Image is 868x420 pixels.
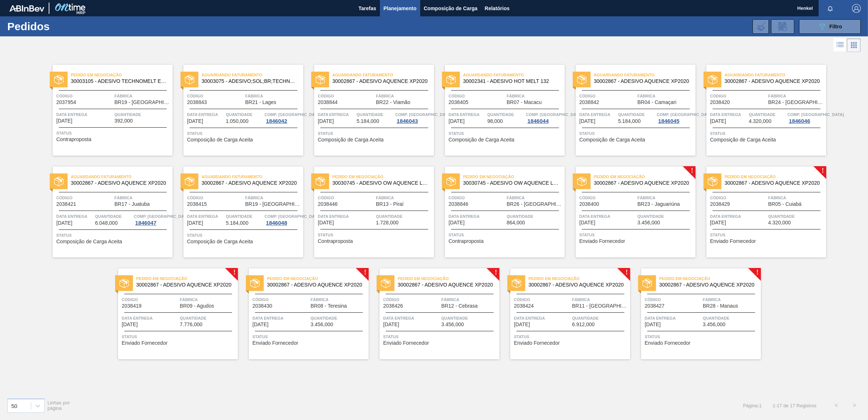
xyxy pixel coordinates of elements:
button: Notificações [819,3,842,13]
span: Status [318,231,432,239]
div: 1846047 [134,220,158,226]
div: 50 [11,403,17,409]
a: Comp. [GEOGRAPHIC_DATA]1846046 [787,111,824,124]
span: Status [318,130,432,137]
h1: Pedidos [7,22,119,31]
span: Código [122,296,178,303]
span: 864,000 [507,220,525,225]
a: statusAguardando Faturamento30002867 - ADESIVO AQUENCE XP2020Código2038420FábricaBR24 - [GEOGRAPH... [695,65,826,156]
span: Status [579,231,694,239]
span: 30002867 - ADESIVO AQUENCE XP2020 [332,79,428,84]
div: Visão em Lista [833,38,847,52]
span: 30002867 - ADESIVO AQUENCE XP2020 [398,282,494,288]
img: status [185,75,194,84]
span: Data entrega [579,213,636,220]
span: Quantidade [487,111,524,118]
span: Fábrica [507,92,563,100]
span: Pedido em Negociação [594,173,695,180]
span: Data entrega [449,111,486,118]
span: 30003105 - ADESIVO TECHNOMELT EM 362 [71,79,167,84]
a: !statusPedido em Negociação30002867 - ADESIVO AQUENCE XP2020Código2038429FábricaBR05 - CuiabáData... [695,167,826,257]
a: Comp. [GEOGRAPHIC_DATA]1846043 [395,111,432,124]
img: status [708,75,717,84]
span: Status [514,333,628,340]
span: Fábrica [768,194,824,201]
div: Visão em Cards [847,38,861,52]
span: 30002867 - ADESIVO AQUENCE XP2020 [202,180,297,186]
span: Fábrica [637,92,694,100]
span: Status [252,333,367,340]
span: Status [56,232,171,239]
span: Composição de Carga Aceita [187,239,253,244]
span: Fábrica [114,92,171,100]
span: Status [645,333,759,340]
span: BR22 - Viamão [376,100,410,105]
span: Data entrega [56,111,113,118]
span: BR19 - Nova Rio [245,201,301,207]
span: 7.776,000 [180,322,202,327]
div: Solicitação de Revisão de Pedidos [771,19,794,34]
span: 30030745 - ADESIVO OW AQUENCE LG 30 MCR [463,180,559,186]
span: 2038430 [252,303,272,309]
div: 1846045 [657,118,681,124]
span: Composição de Carga Aceita [187,137,253,143]
span: 30002341 - ADESIVO HOT MELT 132 [463,79,559,84]
span: 30002867 - ADESIVO AQUENCE XP2020 [659,282,755,288]
span: BR08 - Teresina [311,303,347,309]
span: Status [579,130,694,137]
span: Status [122,333,236,340]
span: 14/10/2025 [187,119,203,124]
span: 5.184,000 [226,220,248,226]
a: Comp. [GEOGRAPHIC_DATA]1846047 [134,213,171,226]
span: 2038844 [318,100,338,105]
span: Comp. Carga [134,213,190,220]
img: Logout [852,4,861,13]
a: statusAguardando Faturamento30002867 - ADESIVO AQUENCE XP2020Código2038844FábricaBR22 - ViamãoDat... [303,65,434,156]
span: Fábrica [703,296,759,303]
span: 21/10/2025 [449,220,465,225]
span: Enviado Fornecedor [514,340,560,346]
span: 30002867 - ADESIVO AQUENCE XP2020 [136,282,232,288]
span: Pedido em Negociação [725,173,826,180]
span: Aguardando Faturamento [202,71,303,79]
span: 17/10/2025 [579,119,595,124]
span: 3.456,000 [311,322,333,327]
span: Código [56,92,113,100]
span: BR09 - Agudos [180,303,214,309]
span: 2038419 [122,303,142,309]
span: 5.184,000 [357,119,379,124]
span: Código [579,194,636,201]
span: Código [579,92,636,100]
img: status [446,75,456,84]
span: 2038842 [579,100,599,105]
span: Fábrica [245,92,301,100]
span: Data entrega [252,315,309,322]
img: TNhmsLtSVTkK8tSr43FrP2fwEKptu5GPRR3wAAAABJRU5ErkJggg== [9,5,44,12]
span: 2038421 [56,201,76,207]
a: statusAguardando Faturamento30002867 - ADESIVO AQUENCE XP2020Código2038415FábricaBR19 - [GEOGRAPH... [173,167,303,257]
span: Status [449,130,563,137]
span: Status [710,231,824,239]
span: Código [710,194,766,201]
span: BR26 - Uberlândia [507,201,563,207]
span: Status [710,130,824,137]
span: Comp. Carga [264,213,321,220]
a: !statusPedido em Negociação30002867 - ADESIVO AQUENCE XP2020Código2038400FábricaBR23 - Jaguariúna... [565,167,695,257]
span: Quantidade [749,111,786,118]
span: Fábrica [572,296,628,303]
span: 30002867 - ADESIVO AQUENCE XP2020 [594,180,690,186]
span: Comp. Carga [657,111,713,118]
span: Data entrega [122,315,178,322]
a: Comp. [GEOGRAPHIC_DATA]1846042 [264,111,301,124]
span: Código [252,296,309,303]
span: BR24 - Ponta Grossa [768,100,824,105]
span: Composição de Carga Aceita [710,137,776,143]
a: statusAguardando Faturamento30003075 - ADESIVO;SOL;BR;TECHNOMELT SUPRA HT 35125Código2038843Fábri... [173,65,303,156]
span: 1 - 17 de 17 Registros [772,403,816,408]
span: BR28 - Manaus [703,303,738,309]
img: status [185,177,194,186]
span: Data entrega [187,111,224,118]
span: Enviado Fornecedor [710,239,756,244]
span: 29/10/2025 [252,322,268,327]
span: 3.456,000 [703,322,725,327]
